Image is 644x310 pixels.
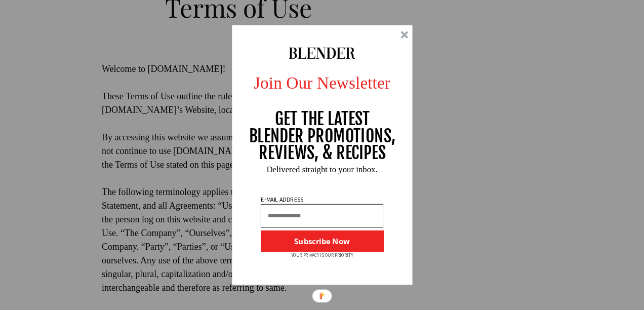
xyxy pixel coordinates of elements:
[260,197,304,203] p: E-MAIL ADDRESS
[223,70,421,95] p: Join Our Newsletter
[223,165,421,174] p: Delivered straight to your inbox.
[261,230,383,252] button: Subscribe Now
[291,252,353,259] p: YOUR PRIVACY IS OUR PRIORITY
[249,110,396,162] p: GET THE LATEST BLENDER PROMOTIONS, REVIEWS, & RECIPES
